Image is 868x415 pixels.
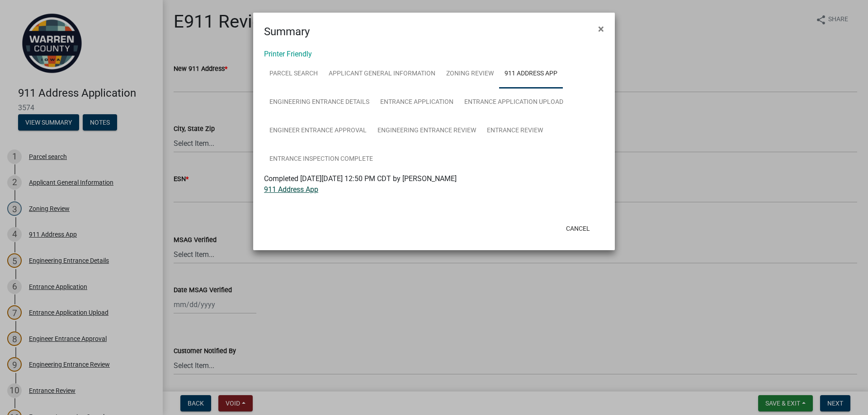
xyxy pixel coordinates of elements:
span: × [598,23,604,35]
a: Engineer Entrance Approval [264,117,372,145]
a: Entrance Application Upload [459,88,569,117]
a: 911 Address App [264,185,318,194]
h4: Summary [264,23,310,40]
a: Parcel search [264,60,323,89]
span: Completed [DATE][DATE] 12:50 PM CDT by [PERSON_NAME] [264,174,457,183]
button: Close [591,16,611,42]
a: Entrance Inspection Complete [264,145,378,174]
a: Entrance Application [375,88,459,117]
a: Engineering Entrance Details [264,88,375,117]
a: Applicant General Information [323,60,441,89]
a: 911 Address App [499,60,563,89]
a: Engineering Entrance Review [372,117,481,145]
a: Printer Friendly [264,50,312,58]
button: Cancel [559,220,597,237]
a: Zoning Review [441,60,499,89]
a: Entrance Review [481,117,548,145]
